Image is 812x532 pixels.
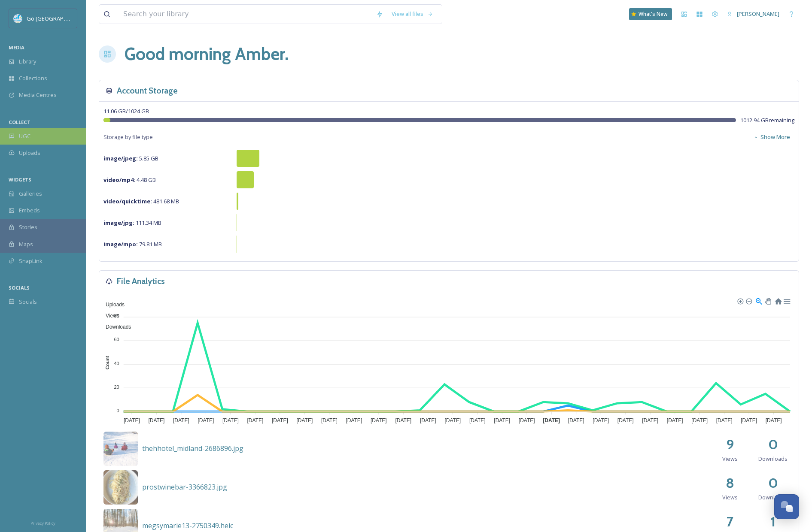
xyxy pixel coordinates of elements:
span: Views [99,313,119,319]
div: Zoom In [737,298,743,304]
span: Views [722,455,738,463]
tspan: 40 [114,360,119,366]
span: Views [722,493,738,502]
tspan: [DATE] [716,417,733,423]
tspan: [DATE] [494,417,510,423]
span: Privacy Policy [30,520,55,526]
span: MEDIA [9,44,24,51]
tspan: [DATE] [543,417,560,423]
span: 5.85 GB [103,154,158,162]
tspan: [DATE] [198,417,214,423]
span: prostwinebar-3366823.jpg [142,482,227,492]
div: Selection Zoom [755,297,762,304]
img: c3779420-4ae3-4067-aebe-3ace1f5b1254.jpg [103,470,138,505]
button: Show More [749,129,794,145]
a: View all files [387,6,438,22]
span: Downloads [99,324,131,330]
span: Library [19,57,36,66]
strong: video/quicktime : [103,197,152,205]
span: Galleries [19,190,42,198]
span: WIDGETS [9,176,31,183]
a: [PERSON_NAME] [723,6,784,22]
h2: 7 [727,511,733,532]
span: 79.81 MB [103,240,162,248]
tspan: [DATE] [741,417,757,423]
span: SnapLink [19,257,43,265]
h2: 8 [726,473,734,493]
tspan: [DATE] [420,417,436,423]
tspan: [DATE] [272,417,288,423]
tspan: [DATE] [691,417,708,423]
tspan: [DATE] [617,417,634,423]
span: Media Centres [19,91,57,99]
div: Panning [765,298,770,303]
tspan: [DATE] [444,417,461,423]
tspan: [DATE] [124,417,140,423]
span: Embeds [19,206,40,215]
span: 481.68 MB [103,197,179,205]
span: COLLECT [9,119,30,125]
strong: video/mp4 : [103,176,135,184]
span: Socials [19,298,37,306]
a: What's New [629,8,672,20]
span: Uploads [99,302,125,308]
tspan: [DATE] [173,417,189,423]
span: SOCIALS [9,284,30,291]
tspan: 80 [114,313,119,318]
tspan: [DATE] [642,417,658,423]
tspan: [DATE] [149,417,165,423]
tspan: [DATE] [667,417,683,423]
h2: 9 [726,434,734,455]
tspan: [DATE] [593,417,609,423]
strong: image/jpeg : [103,154,138,162]
span: 11.06 GB / 1024 GB [103,107,149,115]
span: Stories [19,223,37,231]
text: Count [105,356,110,369]
div: Reset Zoom [774,297,782,304]
span: Maps [19,240,33,248]
tspan: [DATE] [469,417,486,423]
tspan: [DATE] [247,417,263,423]
img: 709e1b17-0c2f-4387-b1f5-694510e948cc.jpg [103,432,138,466]
tspan: [DATE] [568,417,584,423]
h2: 0 [768,473,778,493]
span: Downloads [758,455,788,463]
strong: image/jpg : [103,219,134,227]
div: Zoom Out [745,298,751,304]
tspan: [DATE] [519,417,535,423]
span: megsymarie13-2750349.heic [142,521,233,530]
tspan: [DATE] [222,417,239,423]
tspan: [DATE] [296,417,313,423]
span: 111.34 MB [103,219,161,227]
tspan: 60 [114,337,119,342]
h2: 0 [768,434,778,455]
tspan: [DATE] [766,417,782,423]
tspan: [DATE] [321,417,338,423]
tspan: [DATE] [346,417,362,423]
span: UGC [19,132,30,140]
tspan: [DATE] [371,417,387,423]
a: Privacy Policy [30,517,55,528]
span: Collections [19,74,47,82]
h3: Account Storage [117,85,178,97]
span: Storage by file type [103,133,153,141]
span: Go [GEOGRAPHIC_DATA] [27,14,90,22]
button: Open Chat [774,494,799,519]
h3: File Analytics [117,275,165,287]
span: 1012.94 GB remaining [740,116,794,124]
tspan: 20 [114,384,119,390]
h1: Good morning Amber . [125,41,289,67]
h2: 1 [770,511,776,532]
img: GoGreatLogo_MISkies_RegionalTrails%20%281%29.png [14,14,22,23]
span: [PERSON_NAME] [737,10,779,18]
input: Search your library [119,5,372,24]
div: Menu [783,297,790,304]
span: Uploads [19,149,40,157]
tspan: [DATE] [395,417,411,423]
strong: image/mpo : [103,240,138,248]
span: 4.48 GB [103,176,156,184]
span: Downloads [758,493,788,502]
span: thehhotel_midland-2686896.jpg [142,444,243,453]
